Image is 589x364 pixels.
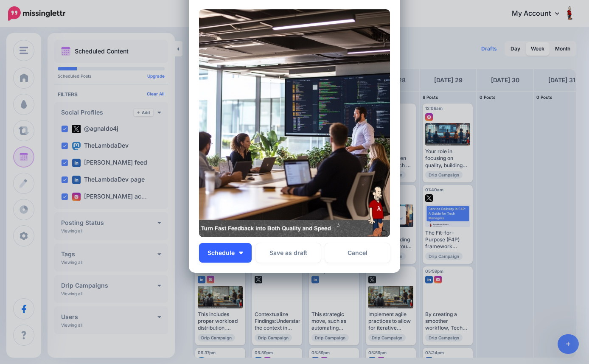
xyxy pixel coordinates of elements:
button: Schedule [199,243,252,263]
img: arrow-down-white.png [239,252,243,254]
img: F74PHHZW109DJR7DFDW8KD5AHDV599PW.jpg [199,9,390,237]
span: Schedule [208,250,235,256]
button: Save as draft [256,243,321,263]
a: Cancel [325,243,390,263]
